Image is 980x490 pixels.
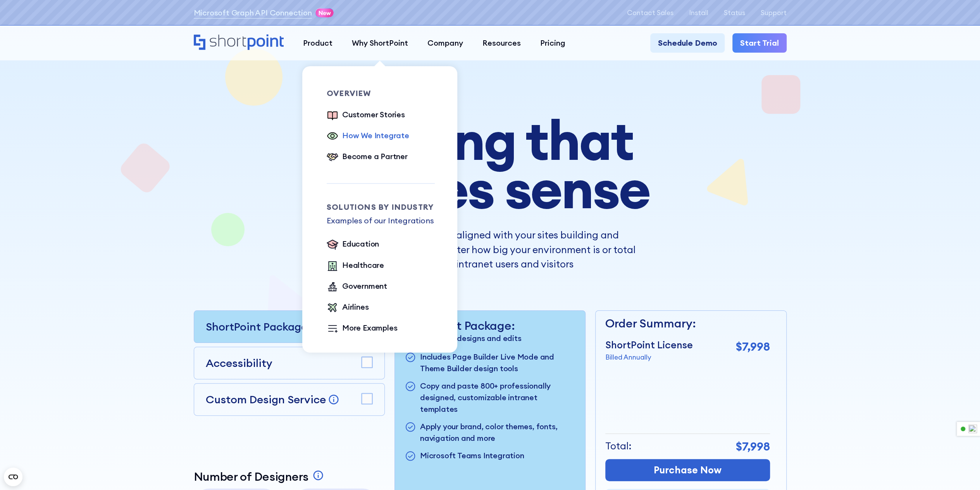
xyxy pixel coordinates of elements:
a: More Examples [327,322,397,335]
div: More Examples [342,322,397,334]
a: Schedule Demo [650,33,725,53]
p: ShortPoint pricing is aligned with your sites building and designing needs, no matter how big you... [345,228,636,272]
p: $7,998 [736,438,770,455]
div: Healthcare [342,259,384,271]
div: Product [303,37,332,49]
p: ShortPoint Package: [405,319,575,332]
a: Government [327,280,387,293]
a: Start Trial [732,33,787,53]
div: Overview [327,89,435,97]
a: Pricing [530,33,575,53]
div: Company [427,37,463,49]
a: Resources [473,33,530,53]
p: Unlimited designs and edits [420,332,522,345]
div: How We Integrate [342,130,409,141]
p: Includes Page Builder Live Mode and Theme Builder design tools [420,351,575,374]
div: Airlines [342,301,369,313]
a: Number of Designers [194,469,326,483]
a: Install [689,9,708,17]
p: Examples of our Integrations [327,215,435,226]
p: Microsoft Teams Integration [420,450,524,463]
a: Airlines [327,301,369,314]
div: Solutions by Industry [327,203,435,211]
div: Education [342,238,379,250]
p: Apply your brand, color themes, fonts, navigation and more [420,421,575,444]
a: How We Integrate [327,130,409,143]
p: Billed Annually [605,352,693,362]
p: $7,998 [736,338,770,355]
a: Product [293,33,342,53]
a: Status [724,9,745,17]
a: Why ShortPoint [342,33,418,53]
div: Government [342,280,387,292]
h1: Pricing that makes sense [272,116,708,212]
p: Accessibility [206,355,272,371]
p: ShortPoint Package [206,319,307,335]
p: Number of Designers [194,469,308,483]
button: Open CMP widget [4,468,22,486]
a: Customer Stories [327,109,405,122]
a: Healthcare [327,259,384,272]
a: Company [418,33,473,53]
div: Resources [482,37,521,49]
p: Order Summary: [605,315,770,332]
p: Total: [605,439,632,454]
iframe: Chat Widget [840,400,980,490]
p: ShortPoint License [605,338,693,353]
a: Home [194,34,284,51]
div: Pricing [540,37,565,49]
div: Why ShortPoint [352,37,408,49]
div: Customer Stories [342,109,405,120]
a: Support [761,9,787,17]
a: Microsoft Graph API Connection [194,7,312,19]
a: Become a Partner [327,151,408,164]
p: Custom Design Service [206,392,326,406]
a: Purchase Now [605,459,770,481]
a: Contact Sales [627,9,673,17]
a: Education [327,238,379,251]
div: Become a Partner [342,151,408,162]
p: Copy and paste 800+ professionally designed, customizable intranet templates [420,380,575,415]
